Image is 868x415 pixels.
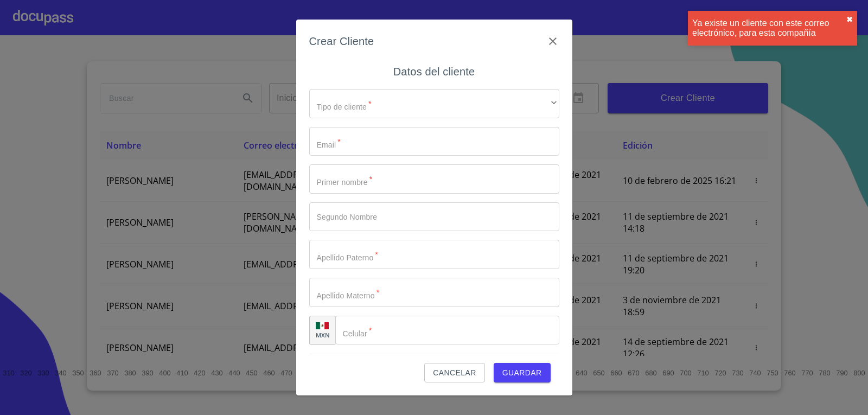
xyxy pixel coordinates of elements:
img: R93DlvwvvjP9fbrDwZeCRYBHk45OWMq+AAOlFVsxT89f82nwPLnD58IP7+ANJEaWYhP0Tx8kkA0WlQMPQsAAgwAOmBj20AXj6... [316,322,329,330]
div: Ya existe un cliente con este correo electrónico, para esta compañía [692,18,846,38]
div: ​ [309,89,559,118]
h6: Datos del cliente [393,63,475,80]
span: Guardar [502,366,542,380]
p: MXN [316,331,330,339]
button: Cancelar [424,363,484,383]
button: close [846,15,853,24]
h6: Crear Cliente [309,33,374,50]
button: Guardar [494,363,551,383]
span: Cancelar [433,366,476,380]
